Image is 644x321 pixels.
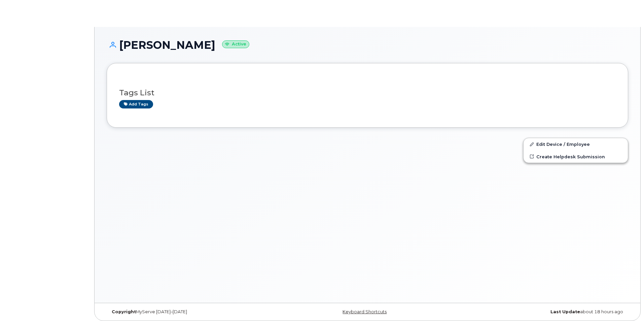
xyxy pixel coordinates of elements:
[454,309,628,315] div: about 18 hours ago
[107,39,628,51] h1: [PERSON_NAME]
[550,309,580,314] strong: Last Update
[343,309,387,314] a: Keyboard Shortcuts
[119,100,153,108] a: Add tags
[119,89,616,97] h3: Tags List
[222,40,249,48] small: Active
[524,151,628,163] a: Create Helpdesk Submission
[112,309,136,314] strong: Copyright
[107,309,281,315] div: MyServe [DATE]–[DATE]
[524,138,628,150] a: Edit Device / Employee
